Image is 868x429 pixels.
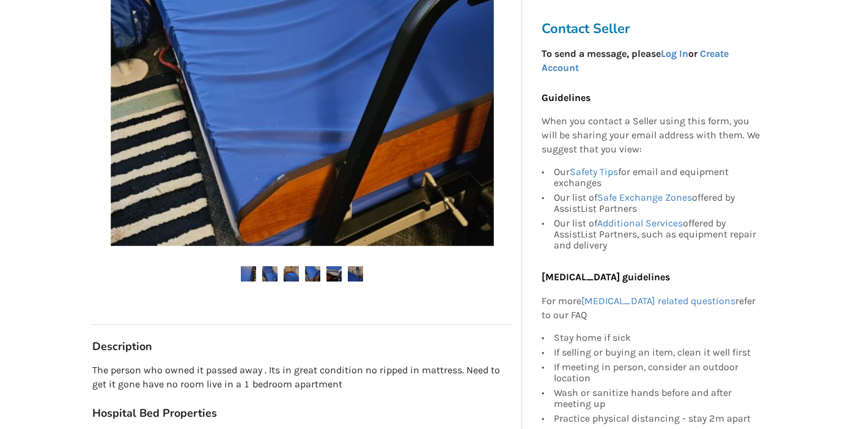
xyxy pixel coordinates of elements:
[284,266,299,282] img: hospital bed-hospital bed-bedroom equipment-chilliwack-assistlist-listing
[305,266,320,282] img: hospital bed-hospital bed-bedroom equipment-chilliwack-assistlist-listing
[554,216,760,251] div: Our list of offered by AssistList Partners, such as equipment repair and delivery
[597,192,692,203] a: Safe Exchange Zones
[348,266,363,282] img: hospital bed-hospital bed-bedroom equipment-chilliwack-assistlist-listing
[92,406,512,420] h3: Hospital Bed Properties
[597,217,683,229] a: Additional Services
[542,48,729,73] strong: To send a message, please or
[570,166,618,177] a: Safety Tips
[542,20,767,37] h3: Contact Seller
[241,266,256,282] img: hospital bed-hospital bed-bedroom equipment-chilliwack-assistlist-listing
[92,340,512,354] h3: Description
[542,115,760,157] p: When you contact a Seller using this form, you will be sharing your email address with them. We s...
[326,266,342,282] img: hospital bed-hospital bed-bedroom equipment-chilliwack-assistlist-listing
[554,411,760,426] div: Practice physical distancing - stay 2m apart
[554,360,760,386] div: If meeting in person, consider an outdoor location
[554,190,760,216] div: Our list of offered by AssistList Partners
[554,332,760,345] div: Stay home if sick
[581,295,735,307] a: [MEDICAL_DATA] related questions
[542,92,590,103] b: Guidelines
[661,48,688,59] a: Log In
[542,294,760,323] p: For more refer to our FAQ
[554,345,760,360] div: If selling or buying an item, clean it well first
[92,364,512,392] p: The person who owned it passed away . Its in great condition no ripped in mattress. Need to get i...
[542,271,670,283] b: [MEDICAL_DATA] guidelines
[554,386,760,411] div: Wash or sanitize hands before and after meeting up
[554,166,760,190] div: Our for email and equipment exchanges
[262,266,278,282] img: hospital bed-hospital bed-bedroom equipment-chilliwack-assistlist-listing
